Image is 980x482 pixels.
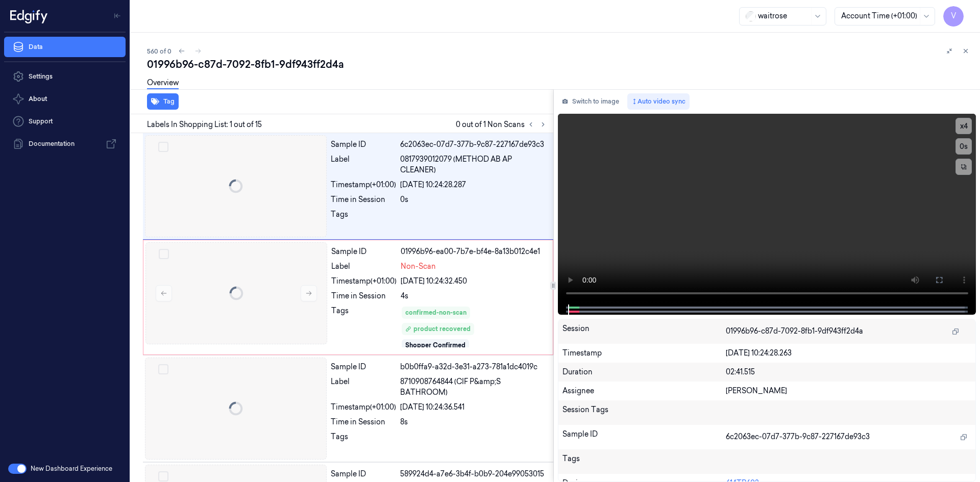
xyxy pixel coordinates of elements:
div: b0b0ffa9-a32d-3e31-a273-781a1dc4019c [400,362,547,372]
div: [PERSON_NAME] [726,386,971,396]
div: 01996b96-c87d-7092-8fb1-9df943ff2d4a [147,57,972,71]
div: Session Tags [562,404,726,421]
button: Select row [158,142,168,152]
div: Timestamp (+01:00) [331,180,396,190]
div: Label [331,376,396,398]
div: Session [562,323,726,340]
a: Support [4,111,126,132]
button: Select row [159,249,169,259]
div: Tags [331,432,396,448]
a: Settings [4,66,126,87]
div: Label [331,154,396,175]
span: 8710908764844 (CIF P&amp;S BATHROOM) [400,376,547,398]
div: Time in Session [331,194,396,205]
a: Data [4,37,126,57]
div: Duration [562,367,726,377]
button: Select row [158,471,168,481]
span: Non-Scan [401,261,436,272]
span: 0817939012079 (METHOD AB AP CLEANER) [400,154,547,175]
button: Toggle Navigation [109,8,126,24]
div: 6c2063ec-07d7-377b-9c87-227167de93c3 [400,139,547,150]
span: 560 of 0 [147,47,171,56]
div: 0s [400,194,547,205]
div: Timestamp (+01:00) [331,276,397,287]
div: Tags [331,306,397,348]
button: V [943,6,964,27]
div: Shopper Confirmed [405,341,465,350]
div: [DATE] 10:24:32.450 [401,276,547,287]
div: 01996b96-ea00-7b7e-bf4e-8a13b012c4e1 [401,246,547,257]
a: Overview [147,78,179,89]
button: 0s [955,138,972,155]
div: 4s [401,291,547,301]
button: About [4,89,126,109]
div: Sample ID [331,469,396,479]
button: Select row [158,364,168,374]
button: x4 [955,118,972,134]
div: Tags [562,453,726,470]
div: Time in Session [331,291,397,301]
div: 02:41.515 [726,367,971,377]
div: confirmed-non-scan [405,308,467,317]
span: 6c2063ec-07d7-377b-9c87-227167de93c3 [726,432,870,442]
div: Sample ID [331,246,397,257]
div: [DATE] 10:24:28.263 [726,348,971,359]
div: Assignee [562,386,726,396]
div: 589924d4-a7e6-3b4f-b0b9-204e99053015 [400,469,547,479]
div: Sample ID [562,429,726,445]
div: Tags [331,209,396,225]
button: Tag [147,93,179,110]
button: Switch to image [558,93,623,110]
div: product recovered [405,324,471,334]
div: [DATE] 10:24:28.287 [400,180,547,190]
div: Timestamp (+01:00) [331,402,396,413]
div: Sample ID [331,362,396,372]
span: Labels In Shopping List: 1 out of 15 [147,119,262,130]
button: Auto video sync [627,93,690,110]
div: Sample ID [331,139,396,150]
div: 8s [400,417,547,427]
div: Time in Session [331,417,396,427]
span: 0 out of 1 Non Scans [456,118,549,131]
a: Documentation [4,134,126,154]
div: Label [331,261,397,272]
span: 01996b96-c87d-7092-8fb1-9df943ff2d4a [726,326,863,337]
div: [DATE] 10:24:36.541 [400,402,547,413]
div: Timestamp [562,348,726,359]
